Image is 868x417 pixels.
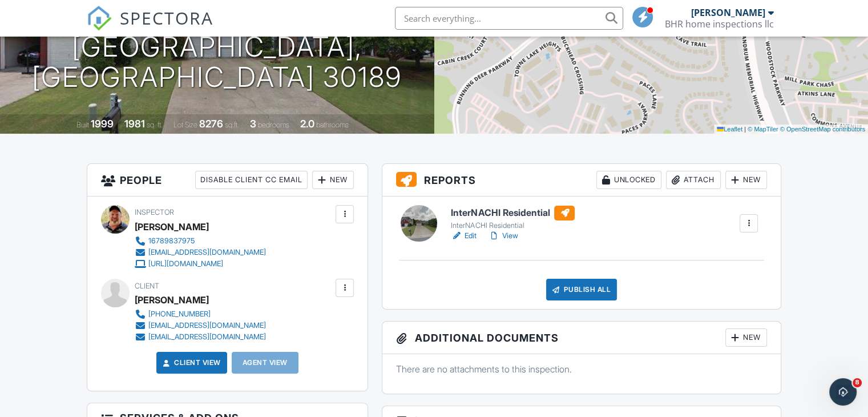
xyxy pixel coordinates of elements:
span: sq.ft. [225,121,239,129]
div: Disable Client CC Email [195,171,308,189]
p: There are no attachments to this inspection. [396,363,767,375]
div: [PHONE_NUMBER] [148,310,211,319]
a: [EMAIL_ADDRESS][DOMAIN_NAME] [135,320,266,331]
div: Publish All [546,279,617,300]
div: New [725,328,767,347]
div: Unlocked [596,171,661,189]
div: 2.0 [300,118,314,130]
span: 8 [853,378,862,387]
span: Lot Size [173,121,197,129]
h3: Additional Documents [382,322,781,354]
div: [PERSON_NAME] [135,291,209,308]
div: [EMAIL_ADDRESS][DOMAIN_NAME] [148,332,266,342]
span: bedrooms [258,121,289,129]
a: [EMAIL_ADDRESS][DOMAIN_NAME] [135,331,266,343]
a: InterNACHI Residential InterNACHI Residential [451,206,575,231]
div: 16789837975 [148,236,195,246]
div: Attach [666,171,721,189]
div: 8276 [199,118,223,130]
a: Edit [451,230,477,242]
span: SPECTORA [120,6,213,30]
a: Client View [160,357,221,368]
a: Leaflet [717,126,742,133]
iframe: Intercom live chat [829,378,857,406]
div: 3 [250,118,256,130]
div: New [312,171,354,189]
a: View [488,230,518,242]
span: | [744,126,746,133]
h1: 125 Bear Cave Trail [GEOGRAPHIC_DATA], [GEOGRAPHIC_DATA] 30189 [18,2,416,92]
img: The Best Home Inspection Software - Spectora [87,6,112,31]
input: Search everything... [395,7,623,30]
a: 16789837975 [135,235,266,247]
h6: InterNACHI Residential [451,206,575,220]
a: © MapTiler [748,126,778,133]
span: sq. ft. [147,121,163,129]
a: [PHONE_NUMBER] [135,308,266,320]
div: New [725,171,767,189]
span: Client [135,282,159,290]
div: [URL][DOMAIN_NAME] [148,259,223,268]
div: BHR home inspections llc [665,18,774,30]
div: [PERSON_NAME] [691,7,765,18]
a: © OpenStreetMap contributors [780,126,865,133]
a: [EMAIL_ADDRESS][DOMAIN_NAME] [135,247,266,258]
div: InterNACHI Residential [451,221,575,230]
span: Inspector [135,208,174,216]
h3: Reports [382,164,781,197]
div: [EMAIL_ADDRESS][DOMAIN_NAME] [148,248,266,257]
span: Built [76,121,89,129]
div: [EMAIL_ADDRESS][DOMAIN_NAME] [148,321,266,330]
a: [URL][DOMAIN_NAME] [135,258,266,270]
div: 1999 [91,118,114,130]
h3: People [87,164,368,197]
div: 1981 [124,118,145,130]
div: [PERSON_NAME] [135,218,209,235]
a: SPECTORA [87,15,213,39]
span: bathrooms [316,121,349,129]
